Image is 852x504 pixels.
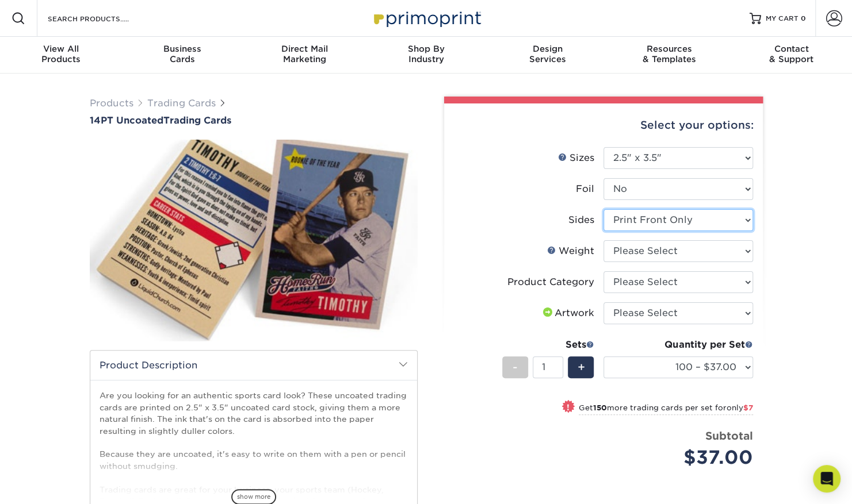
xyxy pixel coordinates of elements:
div: Sides [568,213,594,227]
div: Marketing [243,44,365,64]
div: Services [487,44,609,64]
span: Business [122,44,244,54]
span: $7 [743,403,753,412]
small: Get more trading cards per set for [579,403,753,415]
a: Direct MailMarketing [243,37,365,74]
span: Design [487,44,609,54]
div: & Templates [609,44,731,64]
span: Contact [730,44,852,54]
div: Artwork [541,306,594,320]
span: Shop By [365,44,487,54]
span: 0 [801,14,806,22]
a: 14PT UncoatedTrading Cards [90,115,418,126]
span: - [513,359,518,376]
span: only [727,403,753,412]
strong: Subtotal [705,429,753,442]
a: Products [90,98,133,109]
span: ! [567,401,570,413]
div: Quantity per Set [603,338,753,352]
span: Direct Mail [243,44,365,54]
input: SEARCH PRODUCTS..... [47,11,159,25]
a: DesignServices [487,37,609,74]
div: Weight [547,244,594,258]
a: Contact& Support [730,37,852,74]
a: Shop ByIndustry [365,37,487,74]
div: & Support [730,44,852,64]
div: Sizes [558,151,594,165]
div: Industry [365,44,487,64]
a: Trading Cards [147,98,216,109]
img: Primoprint [369,6,484,30]
div: Cards [122,44,244,64]
strong: 150 [593,403,607,412]
h1: Trading Cards [90,115,418,126]
div: Open Intercom Messenger [813,465,840,493]
span: 14PT Uncoated [90,115,163,126]
iframe: Google Customer Reviews [3,469,98,500]
span: + [577,359,584,376]
div: Product Category [507,275,594,289]
div: Select your options: [453,103,754,147]
h2: Product Description [90,351,417,380]
a: BusinessCards [122,37,244,74]
img: 14PT Uncoated 01 [90,127,418,353]
div: Sets [502,338,594,352]
div: Foil [576,182,594,196]
span: MY CART [766,14,798,24]
div: $37.00 [612,444,753,471]
span: Resources [609,44,731,54]
a: Resources& Templates [609,37,731,74]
